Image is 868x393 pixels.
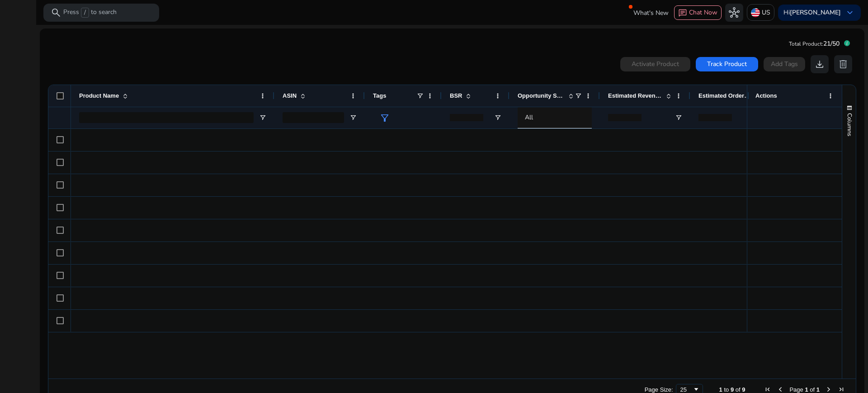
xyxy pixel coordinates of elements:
input: ASIN Filter Input [283,112,344,123]
span: 9 [742,386,745,393]
span: of [810,386,815,393]
div: Next Page [825,386,832,393]
span: Product Name [79,92,119,99]
span: 21/50 [823,39,840,48]
div: 25 [680,386,693,393]
span: keyboard_arrow_down [844,7,855,18]
div: Last Page [838,386,845,393]
span: of [736,386,741,393]
span: 9 [731,386,734,393]
span: / [81,8,89,18]
span: 1 [816,386,820,393]
span: Tags [373,92,386,99]
div: Previous Page [777,386,784,393]
span: Estimated Revenue/Day [608,92,662,99]
span: What's New [633,5,669,21]
button: hub [725,4,743,22]
span: BSR [450,92,462,99]
span: search [51,7,61,18]
span: Columns [845,113,854,136]
img: us.svg [751,8,760,17]
button: Open Filter Menu [675,114,682,121]
button: Track Product [696,57,758,71]
span: chat [678,9,687,18]
span: hub [729,7,740,18]
input: Product Name Filter Input [79,112,254,123]
button: Open Filter Menu [349,114,357,121]
span: Chat Now [689,8,717,17]
span: All [525,113,533,122]
span: ASIN [283,92,297,99]
b: [PERSON_NAME] [790,8,841,17]
div: First Page [764,386,771,393]
button: chatChat Now [674,5,722,20]
span: Track Product [707,59,747,69]
span: Estimated Orders/Day [698,92,753,99]
span: 1 [719,386,722,393]
span: to [724,386,729,393]
span: download [814,59,825,70]
button: download [811,55,829,73]
span: 1 [805,386,808,393]
span: Actions [755,92,777,99]
span: Total Product: [789,40,823,47]
p: US [762,5,770,20]
button: Open Filter Menu [259,114,266,121]
button: Open Filter Menu [494,114,501,121]
div: Page Size: [645,386,673,393]
p: Hi [783,9,841,16]
span: Opportunity Score [518,92,565,99]
span: Page [789,386,803,393]
span: filter_alt [379,113,390,123]
p: Press to search [63,8,117,18]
